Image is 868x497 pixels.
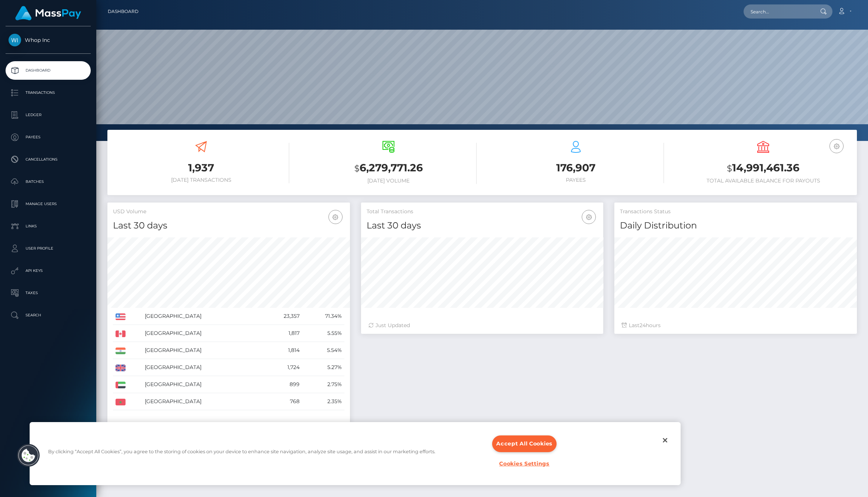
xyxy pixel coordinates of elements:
[9,221,88,232] p: Links
[6,195,91,213] a: Manage Users
[30,422,681,485] div: Privacy
[620,219,851,232] h4: Daily Distribution
[492,435,557,452] button: Accept All Cookies
[261,359,302,376] td: 1,724
[116,382,126,388] img: AE.png
[9,109,88,121] p: Ledger
[622,322,849,329] div: Last hours
[6,217,91,236] a: Links
[116,313,126,320] img: US.png
[354,163,360,174] small: $
[116,348,126,354] img: IN.png
[116,365,126,371] img: GB.png
[727,163,732,174] small: $
[367,208,598,215] h5: Total Transactions
[495,456,554,472] button: Cookies Settings
[108,4,138,19] a: Dashboard
[9,176,88,187] p: Batches
[261,325,302,342] td: 1,817
[300,161,477,176] h3: 6,279,771.26
[6,61,91,80] a: Dashboard
[620,208,851,215] h5: Transactions Status
[9,198,88,210] p: Manage Users
[142,342,261,359] td: [GEOGRAPHIC_DATA]
[6,37,91,43] span: Whop Inc
[116,399,126,405] img: MA.png
[261,342,302,359] td: 1,814
[302,325,344,342] td: 5.55%
[6,172,91,191] a: Batches
[675,178,851,184] h6: Total Available Balance for Payouts
[142,325,261,342] td: [GEOGRAPHIC_DATA]
[113,161,289,175] h3: 1,937
[9,34,21,46] img: Whop Inc
[48,448,435,459] div: By clicking “Accept All Cookies”, you agree to the storing of cookies on your device to enhance s...
[116,330,126,337] img: CA.png
[261,393,302,410] td: 768
[300,178,477,184] h6: [DATE] Volume
[6,239,91,258] a: User Profile
[302,393,344,410] td: 2.35%
[15,6,81,20] img: MassPay Logo
[261,376,302,393] td: 899
[675,161,851,176] h3: 14,991,461.36
[17,444,40,467] button: Cookies
[368,322,596,329] div: Just Updated
[9,265,88,276] p: API Keys
[113,208,344,215] h5: USD Volume
[302,359,344,376] td: 5.27%
[657,432,673,448] button: Close
[6,83,91,102] a: Transactions
[9,154,88,165] p: Cancellations
[261,308,302,325] td: 23,357
[488,161,664,175] h3: 176,907
[640,322,646,329] span: 24
[6,128,91,147] a: Payees
[9,87,88,98] p: Transactions
[488,177,664,183] h6: Payees
[6,150,91,169] a: Cancellations
[302,342,344,359] td: 5.54%
[302,376,344,393] td: 2.75%
[6,261,91,280] a: API Keys
[142,376,261,393] td: [GEOGRAPHIC_DATA]
[302,308,344,325] td: 71.34%
[367,219,598,232] h4: Last 30 days
[142,308,261,325] td: [GEOGRAPHIC_DATA]
[30,422,681,485] div: Cookie banner
[113,177,289,183] h6: [DATE] Transactions
[6,106,91,124] a: Ledger
[142,359,261,376] td: [GEOGRAPHIC_DATA]
[744,4,813,19] input: Search...
[9,243,88,254] p: User Profile
[9,132,88,143] p: Payees
[142,393,261,410] td: [GEOGRAPHIC_DATA]
[6,306,91,325] a: Search
[113,219,344,232] h4: Last 30 days
[6,284,91,302] a: Taxes
[9,65,88,76] p: Dashboard
[9,287,88,299] p: Taxes
[9,310,88,321] p: Search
